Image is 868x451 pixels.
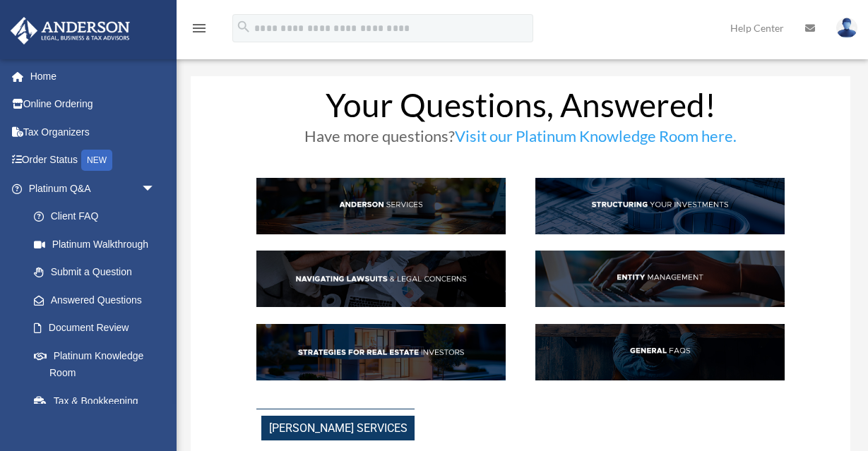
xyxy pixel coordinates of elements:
[535,324,785,380] img: GenFAQ_hdr
[20,314,177,342] a: Document Review
[10,146,177,175] a: Order StatusNEW
[81,150,112,171] div: NEW
[191,25,208,37] a: menu
[6,17,134,44] img: Anderson Advisors Platinum Portal
[10,174,177,203] a: Platinum Q&Aarrow_drop_down
[10,118,177,146] a: Tax Organizers
[20,203,170,231] a: Client FAQ
[20,387,177,432] a: Tax & Bookkeeping Packages
[10,90,177,119] a: Online Ordering
[535,251,785,307] img: EntManag_hdr
[191,20,208,37] i: menu
[455,126,737,152] a: Visit our Platinum Knowledge Room here.
[256,324,506,380] img: StratsRE_hdr
[256,178,506,234] img: AndServ_hdr
[535,178,785,234] img: StructInv_hdr
[236,19,251,35] i: search
[256,251,506,307] img: NavLaw_hdr
[261,416,415,440] span: [PERSON_NAME] Services
[256,128,784,151] h3: Have more questions?
[10,62,177,90] a: Home
[20,230,177,258] a: Platinum Walkthrough
[141,174,170,203] span: arrow_drop_down
[20,342,177,387] a: Platinum Knowledge Room
[20,286,177,314] a: Answered Questions
[836,18,857,38] img: User Pic
[256,89,784,128] h1: Your Questions, Answered!
[20,258,177,287] a: Submit a Question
